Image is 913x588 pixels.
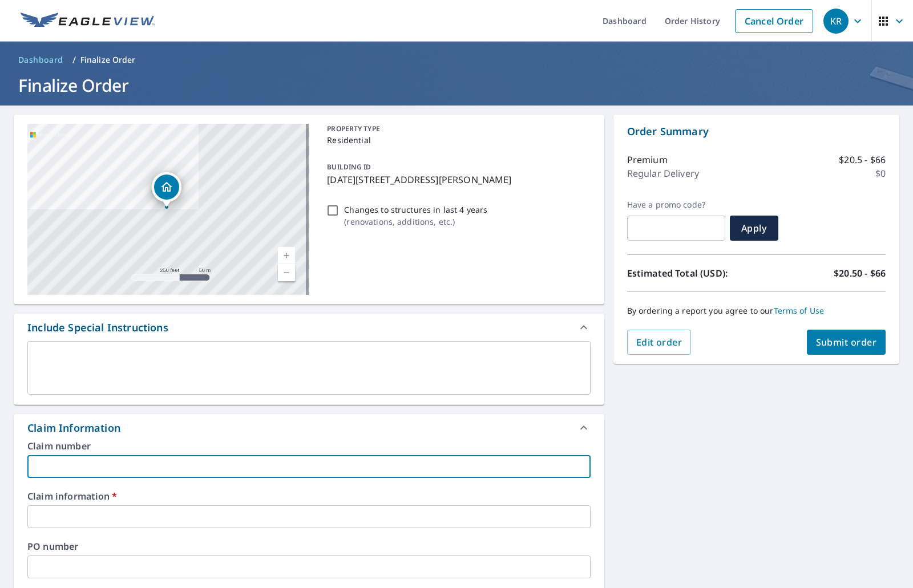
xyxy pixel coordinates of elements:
p: PROPERTY TYPE [327,124,585,134]
span: Apply [739,222,769,234]
span: Dashboard [18,54,63,66]
nav: breadcrumb [14,51,899,69]
div: Claim Information [14,414,604,441]
p: By ordering a report you agree to our [627,306,886,316]
label: PO number [27,542,591,551]
button: Edit order [627,330,692,355]
a: Current Level 17, Zoom Out [278,264,295,281]
div: Include Special Instructions [27,320,168,335]
label: Claim information [27,492,591,501]
label: Claim number [27,441,591,451]
li: / [72,53,76,67]
p: Finalize Order [80,54,136,66]
a: Dashboard [14,51,68,69]
p: Premium [627,153,668,167]
button: Submit order [807,330,886,355]
p: Estimated Total (USD): [627,266,757,280]
p: $0 [875,167,886,180]
span: Edit order [636,336,682,348]
h1: Finalize Order [14,74,899,97]
p: Regular Delivery [627,167,699,180]
p: $20.5 - $66 [839,153,886,167]
a: Cancel Order [735,9,813,33]
p: Residential [327,134,585,146]
p: $20.50 - $66 [834,266,886,280]
p: BUILDING ID [327,162,371,172]
a: Current Level 17, Zoom In [278,247,295,264]
div: Include Special Instructions [14,314,604,341]
p: Order Summary [627,124,886,139]
p: Changes to structures in last 4 years [344,204,487,216]
label: Have a promo code? [627,200,725,210]
p: ( renovations, additions, etc. ) [344,216,487,228]
img: EV Logo [21,13,155,30]
a: Terms of Use [774,305,825,316]
span: Submit order [816,336,877,348]
button: Apply [730,216,778,241]
div: Dropped pin, building 1, Residential property, 3709 Saint Michael Church Dr Louisville, KY 40220 [152,172,181,208]
div: KR [823,9,849,34]
p: [DATE][STREET_ADDRESS][PERSON_NAME] [327,173,585,186]
div: Claim Information [27,420,120,436]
